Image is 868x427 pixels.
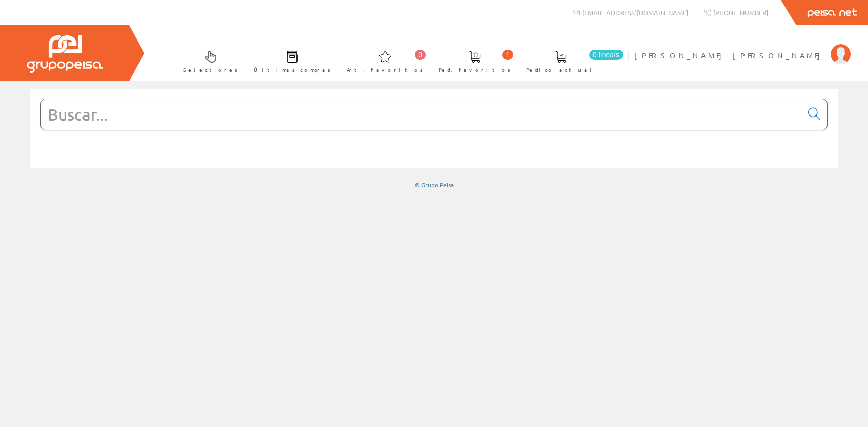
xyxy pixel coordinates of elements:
span: 1 [502,50,513,60]
span: Pedido actual [526,65,595,75]
span: Ped. favoritos [439,65,511,75]
span: Selectores [183,65,238,75]
a: Últimas compras [243,42,336,79]
img: Grupo Peisa [27,35,103,73]
input: Buscar... [41,99,802,130]
span: [PERSON_NAME] [PERSON_NAME] [634,50,825,60]
div: © Grupo Peisa [30,181,838,189]
a: [PERSON_NAME] [PERSON_NAME] [634,42,851,52]
a: Selectores [173,42,243,79]
a: 1 Ped. favoritos [429,42,516,79]
span: 0 línea/s [589,50,623,60]
span: Art. favoritos [347,65,423,75]
span: [EMAIL_ADDRESS][DOMAIN_NAME] [582,8,688,17]
span: [PHONE_NUMBER] [713,8,768,17]
span: 0 [415,50,426,60]
span: Últimas compras [254,65,331,75]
